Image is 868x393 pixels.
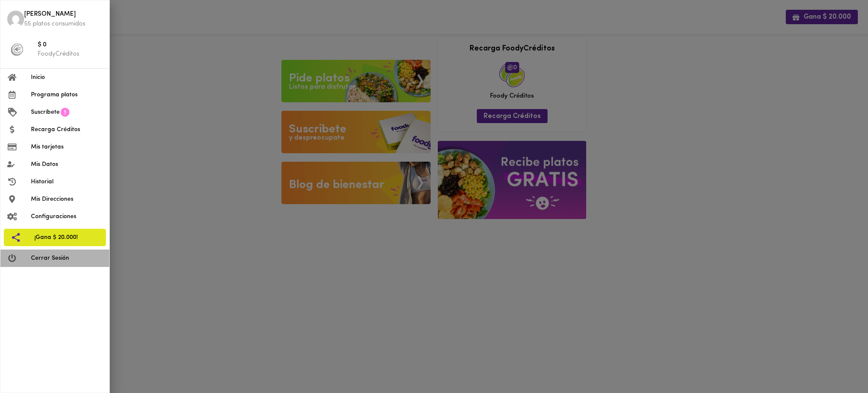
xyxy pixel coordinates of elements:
span: [PERSON_NAME] [24,10,103,20]
span: Configuraciones [31,212,103,221]
span: Historial [31,177,103,186]
p: 55 platos consumidos [24,20,103,28]
p: FoodyCréditos [38,50,103,59]
span: Cerrar Sesión [31,254,103,263]
span: ¡Gana $ 20.000! [34,233,99,242]
span: Mis Direcciones [31,195,103,204]
span: $ 0 [38,40,103,50]
span: Inicio [31,73,103,82]
iframe: Messagebird Livechat Widget [819,344,860,385]
img: foody-creditos-black.png [11,43,23,56]
span: Mis Datos [31,160,103,169]
span: Recarga Créditos [31,125,103,134]
span: Suscríbete [31,108,60,117]
span: Programa platos [31,90,103,99]
span: Mis tarjetas [31,143,103,152]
